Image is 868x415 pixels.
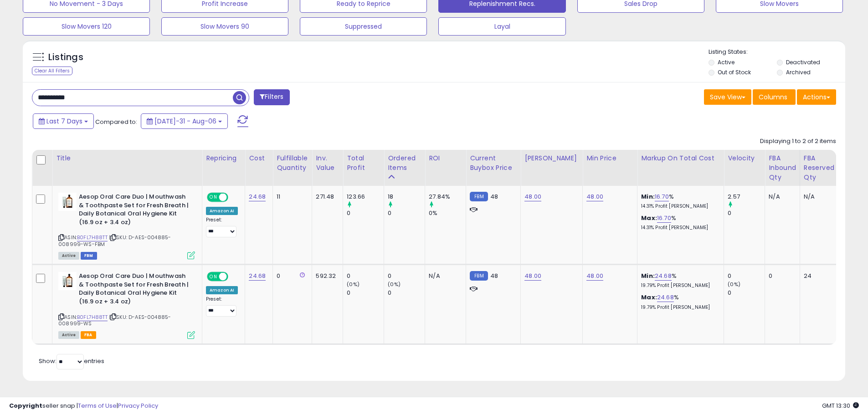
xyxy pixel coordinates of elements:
[822,401,859,410] span: 2025-08-14 13:30 GMT
[58,234,171,247] span: | SKU: D-AES-004885-008999-WS-FBM
[641,272,717,289] div: %
[641,214,657,222] b: Max:
[641,304,717,311] p: 19.79% Profit [PERSON_NAME]
[206,154,241,163] div: Repricing
[81,331,96,339] span: FBA
[718,68,751,76] label: Out of Stock
[470,271,488,281] small: FBM
[586,192,603,201] a: 48.00
[804,154,834,182] div: FBA Reserved Qty
[277,154,308,173] div: Fulfillable Quantity
[316,154,339,173] div: Inv. value
[58,252,79,260] span: All listings currently available for purchase on Amazon
[641,154,720,163] div: Markup on Total Cost
[641,293,717,310] div: %
[490,192,498,201] span: 48
[206,286,238,294] div: Amazon AI
[728,209,765,217] div: 0
[58,272,195,338] div: ASIN:
[470,154,517,173] div: Current Buybox Price
[655,192,669,201] a: 16.70
[657,214,671,223] a: 16.70
[32,67,72,75] div: Clear All Filters
[206,217,238,237] div: Preset:
[249,154,269,163] div: Cost
[347,193,384,201] div: 123.66
[429,209,466,217] div: 0%
[9,402,158,410] div: seller snap | |
[641,225,717,231] p: 14.31% Profit [PERSON_NAME]
[388,289,425,297] div: 0
[524,272,541,281] a: 48.00
[641,293,657,302] b: Max:
[704,89,751,105] button: Save View
[388,154,421,173] div: Ordered Items
[804,272,831,280] div: 24
[316,272,336,280] div: 592.32
[429,154,462,163] div: ROI
[438,17,565,36] button: Layal
[429,193,466,201] div: 27.84%
[786,58,820,66] label: Deactivated
[524,192,541,201] a: 48.00
[641,193,717,210] div: %
[277,272,305,280] div: 0
[208,273,219,281] span: ON
[39,357,104,365] span: Show: entries
[728,272,765,280] div: 0
[77,313,108,321] a: B0FL7H88TT
[316,193,336,201] div: 271.48
[470,192,488,201] small: FBM
[227,194,241,201] span: OFF
[586,272,603,281] a: 48.00
[769,272,793,280] div: 0
[388,272,425,280] div: 0
[249,192,266,201] a: 24.68
[753,89,796,105] button: Columns
[641,282,717,289] p: 19.79% Profit [PERSON_NAME]
[23,17,150,36] button: Slow Movers 120
[81,252,97,260] span: FBM
[56,154,198,163] div: Title
[141,113,228,129] button: [DATE]-31 - Aug-06
[641,272,655,280] b: Min:
[728,281,740,288] small: (0%)
[33,113,94,129] button: Last 7 Days
[388,193,425,201] div: 18
[524,154,579,163] div: [PERSON_NAME]
[208,194,219,201] span: ON
[347,281,360,288] small: (0%)
[429,272,459,280] div: N/A
[637,150,724,186] th: The percentage added to the cost of goods (COGS) that forms the calculator for Min & Max prices.
[728,193,765,201] div: 2.57
[388,281,401,288] small: (0%)
[786,68,811,76] label: Archived
[347,209,384,217] div: 0
[161,17,288,36] button: Slow Movers 90
[48,51,83,64] h5: Listings
[641,192,655,201] b: Min:
[718,58,734,66] label: Active
[300,17,427,36] button: Suppressed
[388,209,425,217] div: 0
[206,207,238,215] div: Amazon AI
[118,401,158,410] a: Privacy Policy
[254,89,289,105] button: Filters
[759,92,787,102] span: Columns
[79,193,190,229] b: Aesop Oral Care Duo | Mouthwash & Toothpaste Set for Fresh Breath | Daily Botanical Oral Hygiene ...
[347,154,380,173] div: Total Profit
[58,272,77,290] img: 41qfdXKYQML._SL40_.jpg
[347,289,384,297] div: 0
[79,272,190,308] b: Aesop Oral Care Duo | Mouthwash & Toothpaste Set for Fresh Breath | Daily Botanical Oral Hygiene ...
[769,154,796,182] div: FBA inbound Qty
[227,273,241,281] span: OFF
[804,193,831,201] div: N/A
[769,193,793,201] div: N/A
[58,331,79,339] span: All listings currently available for purchase on Amazon
[641,214,717,231] div: %
[249,272,266,281] a: 24.68
[154,117,216,126] span: [DATE]-31 - Aug-06
[728,289,765,297] div: 0
[58,193,77,211] img: 41qfdXKYQML._SL40_.jpg
[77,234,108,241] a: B0FL7H88TT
